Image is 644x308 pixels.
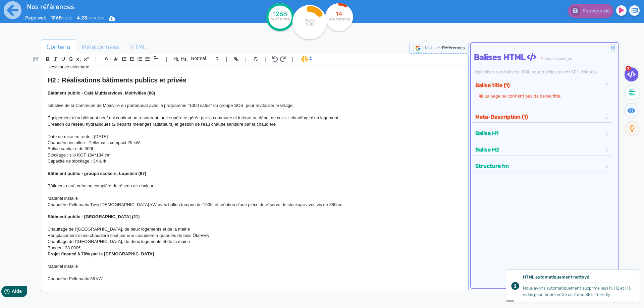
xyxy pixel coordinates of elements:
[270,17,290,21] tspan: /497 mots
[34,5,44,11] span: Aide
[48,195,462,201] p: Matériel installé
[336,10,342,18] tspan: 14
[48,202,462,208] p: Chaudière Pellematic Twin [DEMOGRAPHIC_DATA] kW avec ballon tampon de 1500l et création d'une piè...
[226,55,227,64] span: |
[51,15,62,21] b: 1268
[48,239,462,245] p: Chauffage de l'[GEOGRAPHIC_DATA], de deux logements et de la mairie
[485,94,561,99] span: La page ne contient pas de balise title.
[95,55,97,64] span: |
[425,45,442,50] span: Mot-clé :
[48,90,155,96] strong: Bâtiment public - Café Multiservices, Moirivilles (88)
[542,57,572,61] span: erreurs à corriger
[48,64,462,70] p: Résistance électrique
[442,45,465,50] span: Références
[568,4,613,18] button: Sauvegardé
[523,274,633,283] div: HTML automatiquement nettoyé
[298,55,314,63] span: I.Assistant
[76,40,125,55] a: Métadonnées
[125,40,152,55] a: HTML
[77,15,104,21] span: minutes
[48,103,462,109] p: Initiative de la Commune de Moiriville en partenariat avec le programme "1000 cafés" du groupe SO...
[328,17,350,21] tspan: /64 termes
[48,134,462,140] p: Date de mise en route : [DATE]
[291,55,293,64] span: |
[48,183,462,189] p: Bâtiment neuf, création complète du réseau de chaleur.
[473,111,604,122] button: Meta-Description (1)
[305,18,315,22] tspan: Score
[473,144,604,155] button: Balise H2
[48,140,462,146] p: Chaudière installée : Pellematic compact 25 kW
[48,152,462,158] p: Stockage : silo KGT 184*184 cm
[473,80,604,91] button: Balise title (1)
[473,161,604,172] button: Structure hn
[48,115,462,121] p: Équipement d'un bâtiment neuf qui contient un restaurant, une supérette gérée par la commune et i...
[523,285,633,298] div: Nous avons automatiquement supprimé les H1, H2 et H3 vides pour rendre votre contenu SEO-friendly.
[626,66,631,71] span: 2
[25,1,218,12] input: title
[48,76,186,84] strong: H2 : Réalisations bâtiments publics et privés
[48,263,462,269] p: Matériel installé
[48,276,462,282] p: Chaudière Pellematic 36 kW
[48,245,462,251] p: Budget : 38 000€
[473,111,611,122] div: Meta-Description (1)
[473,128,611,139] div: Balise H1
[474,69,617,75] div: Optimisez vos balises HTML pour qu’elles soient SEO-friendly.
[77,15,87,21] b: 4.23
[125,38,152,56] span: HTML
[413,44,423,53] img: google-serp-logo.png
[76,38,124,56] span: Métadonnées
[540,57,542,61] span: 2
[473,80,611,91] div: Balise title (1)
[25,15,46,21] span: Page web
[48,233,462,239] p: Remplacement d'une chaudière fioul par une chaudière à granulés de bois ÖkoFEN
[264,55,266,64] span: |
[245,55,247,64] span: |
[48,158,462,164] p: Capacité de stockage : 34 à 4t
[48,226,462,232] p: Chauffage de l'[GEOGRAPHIC_DATA], de deux logements et de la mairie
[48,121,462,127] p: Création du réseau hydrauliques (2 départs mélangés radiateurs) et gestion de l'eau chaude sanita...
[473,128,604,139] button: Balise H1
[273,10,287,18] tspan: 1268
[583,8,610,14] span: Sauvegardé
[48,146,462,152] p: Ballon sanitaire de 300l
[41,40,76,55] a: Contenu
[166,55,167,64] span: |
[48,214,140,219] strong: Bâtiment public - [GEOGRAPHIC_DATA] (21)
[474,53,617,62] h4: Balises HTML
[306,21,314,26] tspan: SEO
[48,171,146,176] strong: Bâtiment public - groupe scolaire, Lupstein (67)
[473,144,611,155] div: Balise H2
[48,251,154,256] strong: Projet financé à 70% par le [DEMOGRAPHIC_DATA]
[51,15,72,21] span: mots
[473,161,611,172] div: Structure hn
[41,38,76,56] span: Contenu
[151,54,161,62] span: Aligment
